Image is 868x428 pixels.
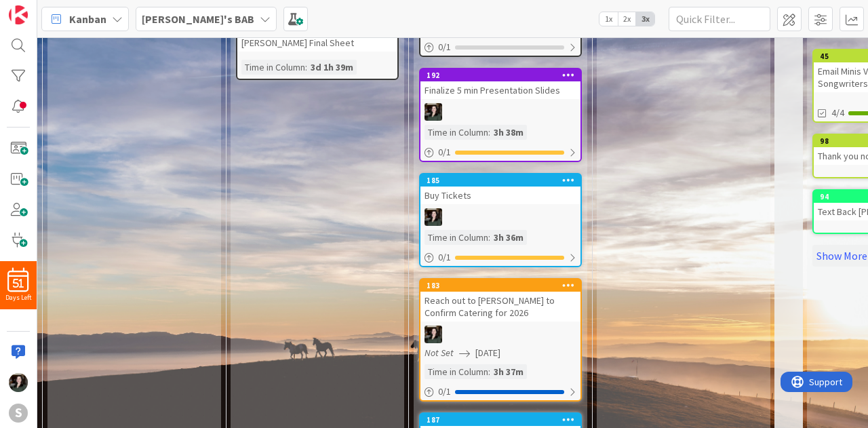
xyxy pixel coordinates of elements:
img: AB [425,103,442,121]
span: 0 / 1 [438,145,451,159]
span: 3x [636,12,654,26]
div: AB [420,326,580,343]
div: AB [420,103,580,121]
div: 192 [420,69,580,81]
div: 3h 37m [490,364,527,379]
div: [PERSON_NAME] Final Sheet [237,34,397,52]
div: 185 [427,176,580,185]
div: 192Finalize 5 min Presentation Slides [420,69,580,99]
span: 4/4 [831,106,844,120]
span: Support [28,2,62,18]
span: : [305,60,307,75]
div: 183 [420,279,580,292]
span: 51 [13,279,24,288]
span: : [488,125,490,140]
span: : [488,364,490,379]
img: AB [425,326,442,343]
div: Time in Column [425,364,488,379]
span: 0 / 1 [438,40,451,54]
span: Kanban [69,11,106,27]
img: AB [9,373,28,392]
div: 185Buy Tickets [420,174,580,204]
div: Buy Tickets [420,187,580,204]
i: Not Set [425,347,454,359]
div: 0/1 [420,249,580,266]
div: 192 [427,71,580,80]
span: 1x [599,12,618,26]
div: AB [420,208,580,226]
div: 0/1 [420,144,580,161]
img: AB [425,208,442,226]
div: 187 [420,414,580,426]
span: 0 / 1 [438,250,451,265]
input: Quick Filter... [669,7,770,31]
div: 185 [420,174,580,187]
div: 187 [427,415,580,425]
div: 0/1 [420,39,580,56]
div: Reach out to [PERSON_NAME] to Confirm Catering for 2026 [420,292,580,322]
div: Time in Column [425,125,488,140]
div: 3h 38m [490,125,527,140]
div: Time in Column [425,230,488,245]
span: : [488,230,490,245]
div: S [9,404,28,423]
span: 2x [618,12,636,26]
div: 0/1 [420,383,580,400]
div: Finalize 5 min Presentation Slides [420,81,580,99]
span: [DATE] [475,346,500,360]
div: 183 [427,281,580,290]
div: Time in Column [241,60,305,75]
img: Visit kanbanzone.com [9,5,28,24]
b: [PERSON_NAME]'s BAB [142,12,254,26]
div: 3d 1h 39m [307,60,357,75]
div: 3h 36m [490,230,527,245]
div: 183Reach out to [PERSON_NAME] to Confirm Catering for 2026 [420,279,580,322]
span: 0 / 1 [438,385,451,399]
